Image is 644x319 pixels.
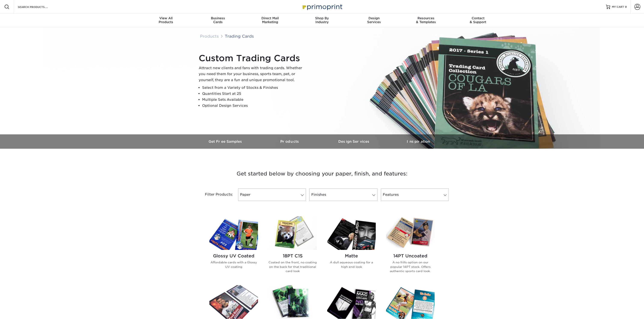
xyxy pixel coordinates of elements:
div: Services [348,16,400,24]
input: SEARCH PRODUCTS..... [17,4,59,9]
a: Design Services [322,134,386,149]
p: A dull aqueous coating for a high end look [327,260,376,269]
h3: Inspiration [386,139,450,144]
h2: Glossy UV Coated [209,253,258,258]
li: Quantities Start at 25 [202,91,306,97]
h2: 14PT Uncoated [386,253,435,258]
div: & Templates [400,16,452,24]
a: DesignServices [348,14,400,27]
a: Glossy UV Coated Trading Cards Glossy UV Coated Affordable cards with a Glossy UV coating [209,216,258,280]
a: Direct MailMarketing [244,14,296,27]
div: Products [140,16,192,24]
p: Affordable cards with a Glossy UV coating [209,260,258,269]
h3: Get Free Samples [194,139,258,144]
a: Contact& Support [452,14,504,27]
span: Resources [400,16,452,20]
span: View All [140,16,192,20]
img: 18PT C1S Trading Cards [268,216,317,250]
h2: Matte [327,253,376,258]
span: MY CART [612,5,624,9]
img: Glossy UV Coated w/ Inline Foil Trading Cards [268,285,317,319]
a: BusinessCards [192,14,244,27]
div: Marketing [244,16,296,24]
div: Filter Products: [194,188,236,201]
a: Features [381,188,449,201]
img: Matte Trading Cards [327,216,376,250]
img: Silk w/ Spot UV Trading Cards [386,285,435,319]
a: Get Free Samples [194,134,258,149]
div: Industry [296,16,348,24]
img: Inline Foil Trading Cards [327,285,376,319]
li: Multiple Sets Available [202,97,306,103]
div: Cards [192,16,244,24]
span: Direct Mail [244,16,296,20]
a: Matte Trading Cards Matte A dull aqueous coating for a high end look [327,216,376,280]
a: 14PT Uncoated Trading Cards 14PT Uncoated A no frills option on our popular 14PT stock. Offers au... [386,216,435,280]
li: Select from a Variety of Stocks & Finishes [202,85,306,91]
a: Products [200,34,219,39]
a: Resources& Templates [400,14,452,27]
span: Design [348,16,400,20]
a: Trading Cards [225,34,254,39]
h3: Design Services [322,139,386,144]
a: Paper [238,188,306,201]
li: Optional Design Services [202,103,306,109]
a: Inspiration [386,134,450,149]
span: 0 [625,5,627,8]
p: Attract new clients and fans with trading cards. Whether you need them for your business, sports ... [199,65,306,83]
img: Glossy UV Coated Trading Cards [209,216,258,250]
a: Finishes [309,188,377,201]
span: Shop By [296,16,348,20]
a: Shop ByIndustry [296,14,348,27]
a: 18PT C1S Trading Cards 18PT C1S Coated on the front, no coating on the back for that traditional ... [268,216,317,280]
span: Business [192,16,244,20]
a: View AllProducts [140,14,192,27]
img: 14PT Uncoated Trading Cards [386,216,435,250]
p: A no frills option on our popular 14PT stock. Offers authentic sports card look. [386,260,435,273]
h3: Products [258,139,322,144]
div: & Support [452,16,504,24]
h2: 18PT C1S [268,253,317,258]
span: Contact [452,16,504,20]
a: Products [258,134,322,149]
p: Coated on the front, no coating on the back for that traditional card look [268,260,317,273]
img: Primoprint [301,2,343,11]
img: Silk Laminated Trading Cards [209,285,258,319]
h3: Get started below by choosing your paper, finish, and features: [197,164,447,183]
h1: Custom Trading Cards [199,53,306,63]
